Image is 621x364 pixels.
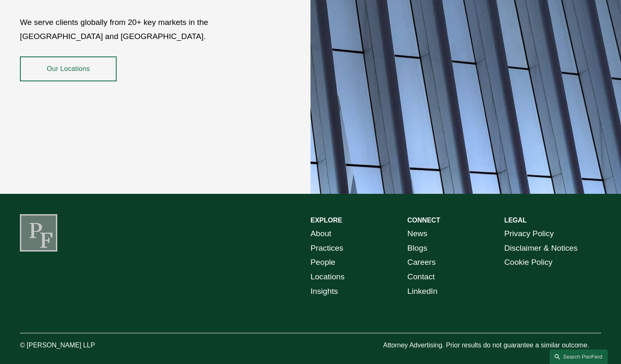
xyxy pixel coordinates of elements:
[310,227,331,241] a: About
[310,217,342,224] strong: EXPLORE
[407,270,435,284] a: Contact
[310,270,345,284] a: Locations
[550,349,608,364] a: Search this site
[407,255,435,270] a: Careers
[504,217,527,224] strong: LEGAL
[20,340,141,352] p: © [PERSON_NAME] LLP
[504,241,578,256] a: Disclaimer & Notices
[504,227,554,241] a: Privacy Policy
[20,15,262,44] p: We serve clients globally from 20+ key markets in the [GEOGRAPHIC_DATA] and [GEOGRAPHIC_DATA].
[504,255,553,270] a: Cookie Policy
[310,284,338,299] a: Insights
[310,255,335,270] a: People
[383,340,601,352] p: Attorney Advertising. Prior results do not guarantee a similar outcome.
[407,227,427,241] a: News
[20,56,117,81] a: Our Locations
[407,284,438,299] a: LinkedIn
[407,241,427,256] a: Blogs
[407,217,440,224] strong: CONNECT
[310,241,343,256] a: Practices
